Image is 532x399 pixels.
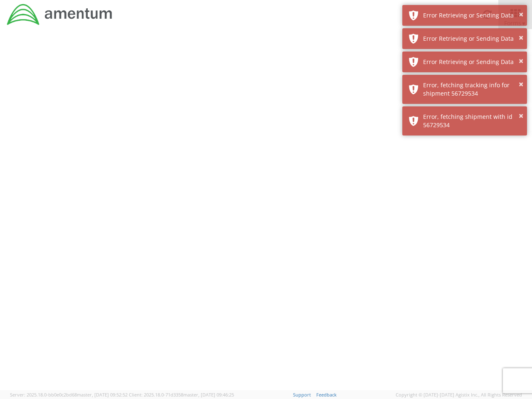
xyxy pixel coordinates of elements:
[316,392,337,398] a: Feedback
[396,392,522,398] span: Copyright © [DATE]-[DATE] Agistix Inc., All Rights Reserved
[519,32,523,44] button: ×
[519,110,523,122] button: ×
[183,392,234,398] span: master, [DATE] 09:46:25
[423,58,521,66] div: Error Retrieving or Sending Data
[77,392,128,398] span: master, [DATE] 09:52:52
[423,11,521,20] div: Error Retrieving or Sending Data
[10,392,128,398] span: Server: 2025.18.0-bb0e0c2bd68
[519,9,523,21] button: ×
[519,79,523,91] button: ×
[6,3,113,26] img: dyn-intl-logo-049831509241104b2a82.png
[293,392,311,398] a: Support
[129,392,234,398] span: Client: 2025.18.0-71d3358
[423,34,521,43] div: Error Retrieving or Sending Data
[519,55,523,67] button: ×
[423,81,521,98] div: Error, fetching tracking info for shipment 56729534
[423,113,521,129] div: Error, fetching shipment with id 56729534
